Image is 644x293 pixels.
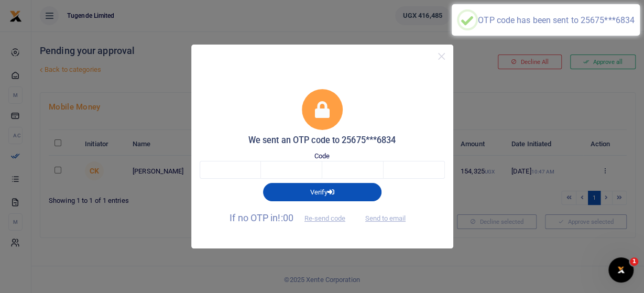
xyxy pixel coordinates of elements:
[478,15,635,25] div: OTP code has been sent to 25675***6834
[630,257,638,266] span: 1
[434,49,449,64] button: Close
[314,151,330,161] label: Code
[608,257,634,283] iframe: Intercom live chat
[230,212,354,223] span: If no OTP in
[263,183,381,201] button: Verify
[278,212,293,223] span: !:00
[200,135,445,146] h5: We sent an OTP code to 25675***6834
